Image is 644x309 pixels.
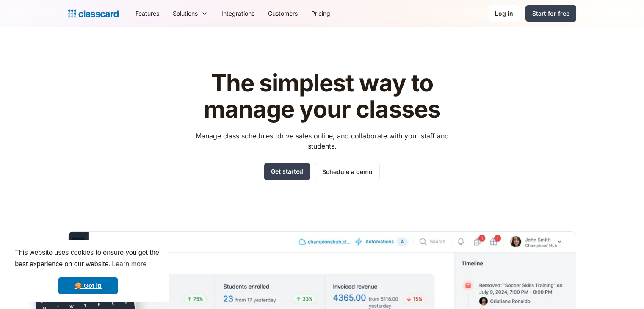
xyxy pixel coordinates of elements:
[68,8,119,19] a: Logo
[315,163,380,180] a: Schedule a demo
[58,277,118,294] a: dismiss cookie message
[111,258,148,270] a: learn more about cookies
[304,4,337,23] a: Pricing
[166,4,215,23] div: Solutions
[215,4,261,23] a: Integrations
[129,4,166,23] a: Features
[495,9,513,18] div: Log in
[188,131,456,151] p: Manage class schedules, drive sales online, and collaborate with your staff and students.
[532,9,569,18] div: Start for free
[15,248,161,270] span: This website uses cookies to ensure you get the best experience on our website.
[173,9,198,18] div: Solutions
[7,240,169,302] div: cookieconsent
[188,70,456,122] h1: The simplest way to manage your classes
[264,163,310,180] a: Get started
[525,5,576,22] a: Start for free
[261,4,304,23] a: Customers
[488,5,520,22] a: Log in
